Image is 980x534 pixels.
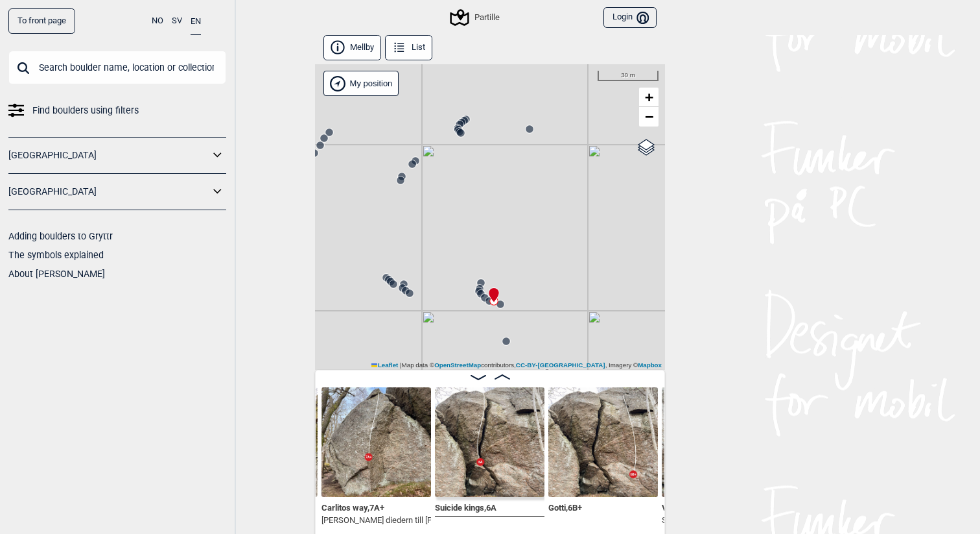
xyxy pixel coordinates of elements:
[603,7,657,29] button: Login
[32,101,139,120] span: Find boulders using filters
[435,387,544,497] img: Suicide kings 240320
[368,361,665,370] div: Map data © contributors, , Imagery ©
[172,8,182,34] button: SV
[385,35,432,60] button: List
[323,35,381,60] button: Mellby
[8,8,75,34] a: To front page
[662,500,747,513] span: Vredens druvor , 7B Ψ 8A
[8,146,209,165] a: [GEOGRAPHIC_DATA]
[8,250,104,260] a: The symbols explained
[435,500,496,513] span: Suicide kings , 6A
[321,500,384,513] span: Carlitos way , 7A+
[8,101,226,120] a: Find boulders using filters
[8,51,226,84] input: Search boulder name, location or collection
[152,8,163,34] button: NO
[598,71,659,81] div: 30 m
[662,514,747,527] p: Stå.
[321,514,487,527] p: [PERSON_NAME] diedern till [PERSON_NAME]
[639,107,659,127] a: Zoom out
[323,71,399,96] div: Show my position
[645,89,653,105] span: +
[8,231,113,241] a: Adding boulders to Gryttr
[634,133,659,162] a: Layers
[452,10,499,25] div: Partille
[400,361,402,369] span: |
[321,387,431,497] img: Carlitos way 240320
[8,269,105,279] a: About [PERSON_NAME]
[548,500,582,513] span: Gotti , 6B+
[638,361,662,369] a: Mapbox
[645,108,653,125] span: −
[662,387,771,497] img: Vredens druvor SS 240321
[548,387,658,497] img: Gotti
[516,361,605,369] a: CC-BY-[GEOGRAPHIC_DATA]
[191,8,201,35] button: EN
[371,361,398,369] a: Leaflet
[434,361,481,369] a: OpenStreetMap
[8,182,209,201] a: [GEOGRAPHIC_DATA]
[639,88,659,107] a: Zoom in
